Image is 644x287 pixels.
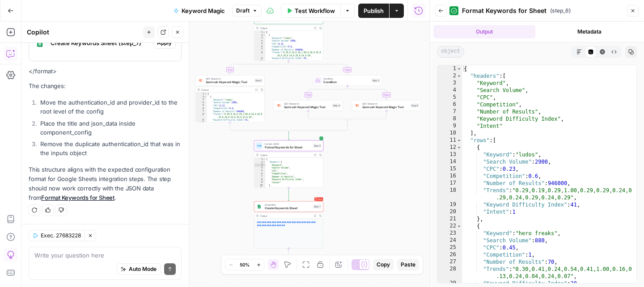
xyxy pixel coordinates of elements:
div: 2 [195,96,207,99]
span: Format JSON [265,142,311,146]
div: 18 [437,187,462,201]
div: 24 [437,237,462,244]
span: Toggle code folding, rows 2 through 10 [263,161,266,164]
li: Remove the duplicate authentication_id that was in the inputs object [38,139,182,157]
span: Publish [364,6,384,15]
div: Step 7 [313,205,322,209]
div: 3 [254,164,266,167]
div: 1 [437,65,462,72]
span: Toggle code folding, rows 2 through 11 [263,34,266,37]
g: Edge from step_1 to step_2-conditional-end [230,122,288,133]
button: Auto Mode [117,263,161,275]
p: The changes: [29,81,182,91]
div: 16 [437,173,462,180]
span: Toggle code folding, rows 2 through 10 [457,72,462,80]
div: 8 [254,178,266,181]
span: Toggle code folding, rows 11 through 932 [263,187,266,190]
div: 4 [254,167,266,170]
span: Format Keywords for Sheet [462,6,547,15]
span: SEO Research [206,77,253,80]
div: 9 [437,122,462,130]
div: Step 4 [332,104,341,108]
div: Output [260,214,311,218]
img: 8a3tdog8tf0qdwwcclgyu02y995m [355,103,359,108]
div: SEO ResearchSemrush Keyword Magic ToolStep 1Output[ { "Keyword":"ludos", "Search Volume":2900, "C... [195,75,265,122]
li: Place the title and json_data inside component_config [38,119,182,137]
span: Toggle code folding, rows 22 through 31 [457,223,462,230]
span: Condition [323,77,370,80]
div: 2 [254,161,266,164]
div: Output [260,26,311,30]
div: 17 [437,180,462,187]
div: 10 [195,122,207,125]
div: 5 [195,104,207,107]
span: Exec. 27683228 [41,232,81,240]
button: Exec. 27683228 [29,230,85,241]
div: Step 1 [254,79,263,83]
div: 5 [254,42,266,46]
div: 4 [195,101,207,105]
li: Move the authentication_id and provider_id to the root level of the config [38,98,182,116]
div: 8 [437,115,462,122]
div: 7 [195,110,207,113]
div: ConditionConditionStep 3 [313,75,382,86]
div: 8 [195,113,207,119]
g: Edge from step_7 to end [288,249,289,262]
button: Publish [358,4,389,18]
div: 10 [254,60,266,63]
p: This structure aligns with the expected configuration format for Google Sheets integration steps.... [29,165,182,203]
g: Edge from step_3 to step_4 [308,86,347,100]
g: Edge from step_6 to step_7 [288,188,289,201]
span: object [437,46,464,58]
div: 9 [195,119,207,122]
span: Toggle code folding, rows 2 through 11 [204,96,207,99]
button: Apply [153,37,176,49]
button: Output [433,25,535,38]
button: Metadata [539,25,641,38]
div: 11 [254,187,266,190]
span: Draft [236,7,250,15]
span: Toggle code folding, rows 1 through 933 [457,65,462,72]
g: Edge from step_2-conditional-end to step_6 [288,132,289,140]
div: 1 [254,31,266,34]
div: 13 [437,151,462,158]
div: 3 [195,98,207,101]
span: ( step_6 ) [550,7,571,15]
div: 7 [437,108,462,115]
span: Semrush Keyword Magic Tool [284,105,330,110]
div: 14 [437,158,462,165]
div: 3 [254,37,266,40]
span: Integration [265,203,311,207]
span: 50% [240,261,250,268]
span: Create Keywords Sheet [265,206,311,211]
div: Output [260,153,311,157]
div: 2 [254,34,266,37]
g: Edge from step_2 to step_3 [289,61,348,75]
span: Toggle code folding, rows 1 through 922 [204,93,207,96]
span: Keyword Magic [182,6,225,15]
div: 2 [437,72,462,80]
div: SEO ResearchSemrush Keyword Magic ToolStep 5 [352,100,421,111]
div: 25 [437,244,462,251]
div: 9 [254,181,266,184]
span: Auto Mode [129,265,157,273]
div: 11 [437,137,462,144]
g: Edge from step_2 to step_1 [229,61,289,75]
div: 7 [254,48,266,51]
span: Toggle code folding, rows 1 through 933 [263,158,266,161]
span: Create Keywords Sheet (step_7) [51,38,149,47]
span: SEO Research [284,102,330,106]
div: 6 [254,173,266,176]
div: 12 [437,144,462,151]
div: 10 [254,184,266,187]
img: Group%201%201.png [257,204,262,209]
div: 5 [254,169,266,173]
button: Draft [232,5,262,17]
div: 6 [437,101,462,108]
div: Step 3 [372,79,380,83]
div: 23 [437,230,462,237]
button: Paste [397,259,419,270]
div: Step 6 [313,144,322,148]
span: Error [318,197,323,202]
img: 8a3tdog8tf0qdwwcclgyu02y995m [276,103,281,108]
